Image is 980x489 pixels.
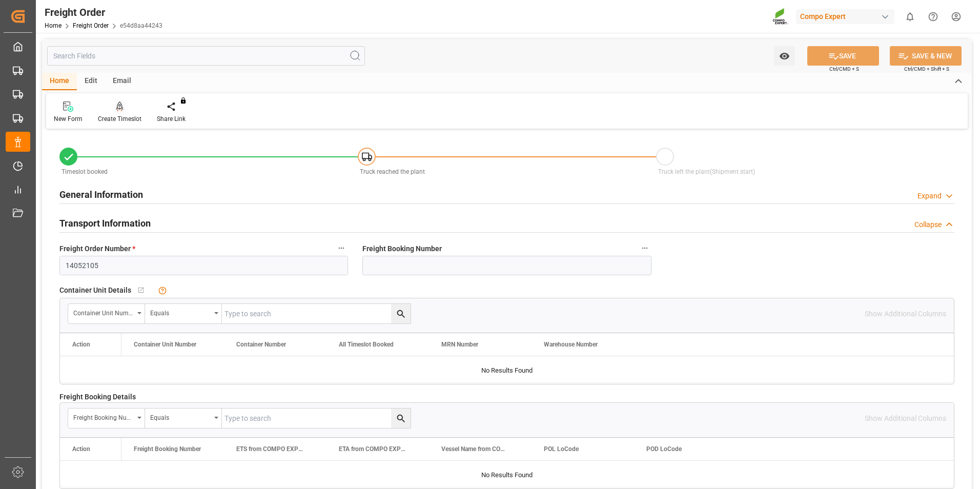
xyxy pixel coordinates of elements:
div: Edit [77,73,105,90]
div: Home [42,73,77,90]
div: New Form [54,114,83,124]
button: open menu [145,409,222,428]
span: Vessel Name from COMPO EXPERT [441,445,510,453]
span: Container Number [236,341,286,348]
div: Freight Booking Number [73,411,134,422]
input: Search Fields [47,46,365,66]
span: ETA from COMPO EXPERT [339,445,407,453]
div: Freight Order [45,5,162,20]
button: Freight Booking Number [638,241,651,255]
div: Compo Expert [796,9,894,24]
div: Equals [150,411,211,422]
div: Email [105,73,139,90]
span: Container Unit Details [59,285,131,296]
span: Ctrl/CMD + Shift + S [904,65,949,73]
span: Freight Booking Number [362,243,442,254]
button: Help Center [922,5,945,28]
button: show 0 new notifications [899,5,922,28]
button: SAVE & NEW [890,46,962,66]
button: search button [391,304,411,323]
button: open menu [145,304,222,323]
span: Freight Booking Number [134,445,201,453]
input: Type to search [222,304,411,323]
button: open menu [68,409,145,428]
img: Screenshot%202023-09-29%20at%2010.02.21.png_1712312052.png [772,8,789,26]
div: Action [72,445,90,453]
div: Container Unit Number [73,306,134,318]
div: Action [72,341,90,348]
span: Warehouse Number [544,341,598,348]
div: Collapse [914,219,942,230]
span: Ctrl/CMD + S [829,65,859,73]
span: POL LoCode [544,445,579,453]
a: Home [45,22,62,29]
button: search button [391,409,411,428]
button: open menu [774,46,795,66]
h2: Transport Information [59,216,151,230]
span: All Timeslot Booked [339,341,394,348]
button: Compo Expert [796,7,899,26]
span: Container Unit Number [134,341,196,348]
input: Type to search [222,409,411,428]
button: open menu [68,304,145,323]
a: Freight Order [73,22,109,29]
button: SAVE [807,46,879,66]
span: MRN Number [441,341,478,348]
div: Expand [917,191,942,201]
span: Truck left the plant(Shipment start) [658,168,755,175]
h2: General Information [59,188,143,201]
span: Truck reached the plant [360,168,425,175]
span: Freight Order Number [59,243,135,254]
div: Equals [150,306,211,318]
span: Freight Booking Details [59,392,136,402]
button: Freight Order Number * [335,241,348,255]
span: ETS from COMPO EXPERT [236,445,305,453]
span: Timeslot booked [62,168,108,175]
span: POD LoCode [646,445,682,453]
div: Create Timeslot [98,114,141,124]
